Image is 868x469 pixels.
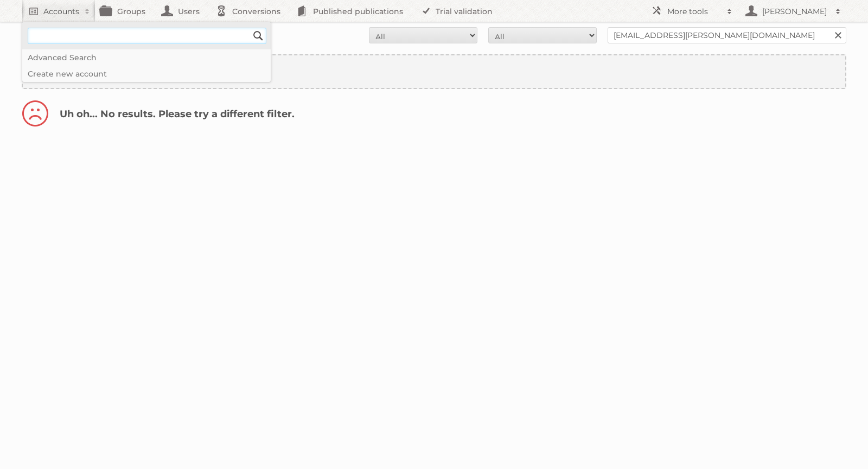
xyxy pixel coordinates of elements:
a: Create new account [23,55,845,88]
input: Search [250,28,266,44]
h2: [PERSON_NAME] [759,6,830,17]
h2: Accounts [43,6,79,17]
h2: More tools [667,6,722,17]
h2: Uh oh... No results. Please try a different filter. [22,100,846,132]
a: Advanced Search [22,49,271,66]
a: Create new account [22,66,271,82]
